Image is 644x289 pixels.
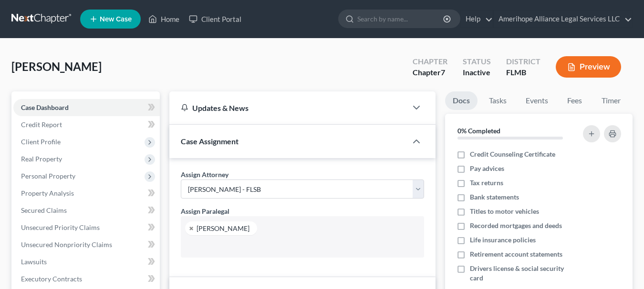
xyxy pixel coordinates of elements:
span: Drivers license & social security card [470,264,578,283]
span: Lawsuits [21,258,47,266]
a: Help [461,10,493,28]
span: 7 [441,68,445,77]
div: Status [463,56,491,67]
a: Executory Contracts [13,270,160,288]
span: Bank statements [470,192,519,202]
div: District [506,56,540,67]
span: Unsecured Priority Claims [21,223,100,231]
div: Inactive [463,67,491,78]
span: Retirement account statements [470,249,562,259]
a: Unsecured Nonpriority Claims [13,236,160,253]
span: New Case [100,16,132,23]
strong: 0% Completed [457,127,500,135]
span: Client Profile [21,138,61,146]
a: Unsecured Priority Claims [13,219,160,236]
span: Unsecured Nonpriority Claims [21,240,112,249]
label: Assign Attorney [181,169,229,179]
span: [PERSON_NAME] [11,60,102,73]
a: Fees [560,91,590,110]
a: Lawsuits [13,253,160,270]
a: Property Analysis [13,185,160,202]
button: Preview [556,56,621,78]
span: Personal Property [21,172,75,180]
span: Real Property [21,155,62,163]
a: Home [144,10,184,28]
div: Updates & News [181,103,395,113]
div: FLMB [506,67,540,78]
a: Client Portal [184,10,246,28]
span: Case Dashboard [21,103,69,111]
span: Titles to motor vehicles [470,207,539,216]
label: Assign Paralegal [181,206,229,216]
a: Timer [594,91,628,110]
span: Property Analysis [21,189,74,197]
div: [PERSON_NAME] [197,225,249,231]
span: Case Assignment [181,137,239,146]
span: Credit Counseling Certificate [470,149,555,159]
span: Secured Claims [21,206,67,214]
span: Life insurance policies [470,235,536,245]
a: Secured Claims [13,202,160,219]
span: Pay advices [470,164,504,173]
div: Chapter [413,67,447,78]
span: Credit Report [21,120,62,129]
span: Tax returns [470,178,503,188]
a: Events [518,91,556,110]
a: Amerihope Alliance Legal Services LLC [494,10,632,28]
a: Credit Report [13,116,160,133]
input: Search by name... [357,10,445,28]
a: Case Dashboard [13,99,160,116]
span: Recorded mortgages and deeds [470,221,562,230]
a: Tasks [481,91,514,110]
div: Chapter [413,56,447,67]
span: Executory Contracts [21,275,82,283]
a: Docs [445,91,478,110]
